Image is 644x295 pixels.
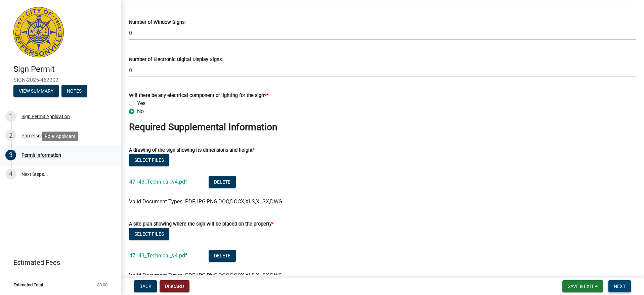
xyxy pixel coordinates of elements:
div: 3 [5,150,16,160]
div: 4 [5,169,16,180]
button: Discard [160,280,189,292]
button: View Summary [13,85,59,97]
strong: Required Supplemental Information [129,121,277,133]
span: SIGN-2025-462202 [13,77,108,83]
label: Will there be any electrical component or lighting for the sign? [129,93,268,98]
span: Next [614,284,626,289]
div: Parcel search [22,133,50,138]
wm-modal-confirm: Delete Document [209,253,236,259]
label: A site plan showing where the sign will be placed on the property [129,222,274,227]
label: Number of Electronic Digital Display Signs: [129,57,223,62]
label: Number of Window Signs: [129,20,185,25]
div: Sign Permit Application [22,114,70,119]
span: Valid Document Types: PDF,JPG,PNG,DOC,DOCX,XLS,XLSX,DWG [129,272,282,279]
a: 47143_Technical_v4.pdf [129,179,187,185]
img: City of Jeffersonville, Indiana [13,7,64,57]
button: Next [608,280,631,292]
span: Save & Exit [568,284,594,289]
span: Valid Document Types: PDF,JPG,PNG,DOC,DOCX,XLS,XLSX,DWG [129,198,282,205]
div: 2 [5,130,16,141]
button: Select files [129,228,169,240]
div: Role: Applicant [42,132,78,141]
button: Delete [209,250,236,262]
span: Back [139,284,152,289]
label: A drawing of the sign showing its dimensions and height [129,148,255,153]
label: No [137,107,144,115]
label: Yes [137,99,145,107]
button: Delete [209,176,236,188]
div: 1 [5,111,16,122]
span: $0.00 [97,283,108,287]
div: Permit Information [22,153,61,157]
span: Estimated Total [13,283,43,287]
button: Select files [129,154,169,166]
a: Estimated Fees [5,256,110,269]
a: 47143_Technical_v4.pdf [129,252,187,259]
button: Back [134,280,157,292]
wm-modal-confirm: Delete Document [209,179,236,186]
wm-modal-confirm: Summary [13,89,59,94]
button: Save & Exit [562,280,603,292]
button: Notes [61,85,87,97]
h4: Sign Permit [13,64,116,74]
wm-modal-confirm: Notes [61,89,87,94]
